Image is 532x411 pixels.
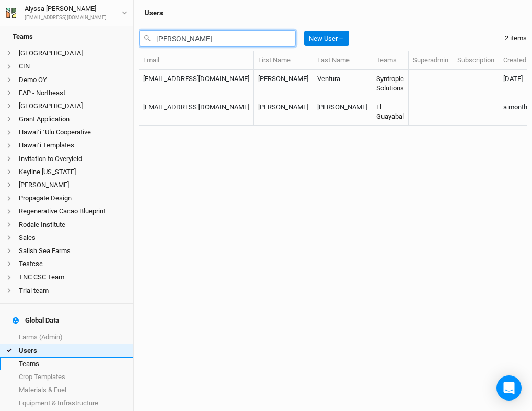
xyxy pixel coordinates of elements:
[372,51,409,70] th: Teams
[139,51,254,70] th: Email
[25,14,107,22] div: [EMAIL_ADDRESS][DOMAIN_NAME]
[409,51,453,70] th: Superadmin
[313,70,372,98] td: Ventura
[13,316,59,325] div: Global Data
[376,75,404,92] a: Syntropic Solutions
[139,98,254,126] td: [EMAIL_ADDRESS][DOMAIN_NAME]
[5,3,128,22] button: Alyssa [PERSON_NAME][EMAIL_ADDRESS][DOMAIN_NAME]
[6,26,127,47] h4: Teams
[313,51,372,70] th: Last Name
[254,70,313,98] td: [PERSON_NAME]
[254,98,313,126] td: [PERSON_NAME]
[139,30,296,47] input: Search
[145,9,163,17] h3: Users
[503,75,523,83] span: Feb 8, 2023 4:31 PM
[496,375,522,401] div: Open Intercom Messenger
[25,4,107,14] div: Alyssa [PERSON_NAME]
[505,33,527,43] div: 2 items
[453,51,499,70] th: Subscription
[139,70,254,98] td: [EMAIL_ADDRESS][DOMAIN_NAME]
[304,31,349,47] button: New User＋
[376,103,404,120] a: El Guayabal
[254,51,313,70] th: First Name
[313,98,372,126] td: [PERSON_NAME]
